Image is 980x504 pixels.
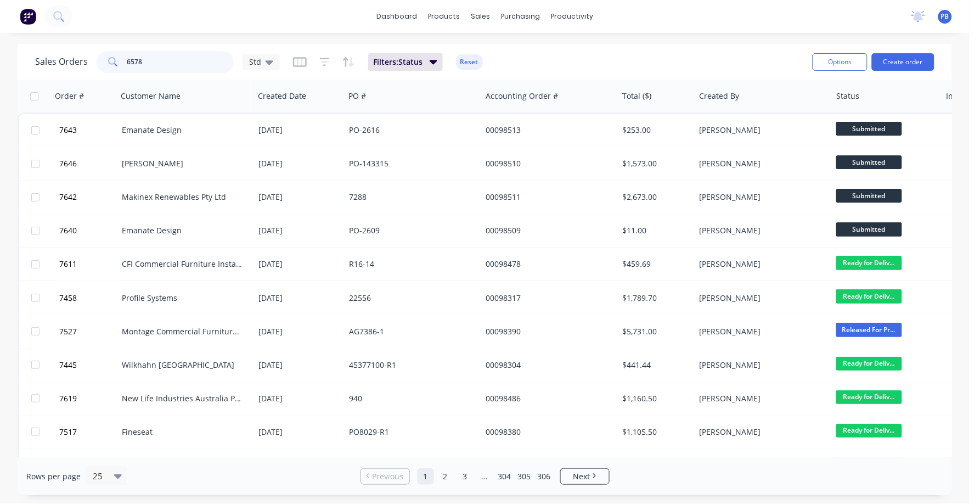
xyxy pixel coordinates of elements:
[423,8,465,25] div: products
[35,57,88,67] h1: Sales Orders
[486,192,607,203] div: 00098511
[699,326,821,337] div: [PERSON_NAME]
[258,427,340,438] div: [DATE]
[122,393,244,404] div: New Life Industries Australia Pty Ltd
[495,8,545,25] div: purchasing
[836,189,902,203] span: Submitted
[836,357,902,371] span: Ready for Deliv...
[349,427,471,438] div: PO8029-R1
[457,468,474,485] a: Page 3
[122,427,244,438] div: Fineseat
[699,125,821,136] div: [PERSON_NAME]
[368,53,443,71] button: Filters:Status
[258,91,306,102] div: Created Date
[623,125,687,136] div: $253.00
[374,57,423,68] span: Filters: Status
[56,416,122,449] button: 7517
[372,471,403,482] span: Previous
[813,53,868,71] button: Options
[26,471,81,482] span: Rows per page
[349,293,471,304] div: 22556
[56,282,122,315] button: 7458
[836,289,902,303] span: Ready for Deliv...
[418,468,434,485] a: Page 1 is your current page
[56,449,122,482] button: 7598
[20,8,36,25] img: Factory
[59,293,77,304] span: 7458
[258,192,340,203] div: [DATE]
[561,471,609,482] a: Next page
[477,468,493,485] a: Jump forward
[699,293,821,304] div: [PERSON_NAME]
[56,147,122,180] button: 7646
[623,326,687,337] div: $5,731.00
[699,393,821,404] div: [PERSON_NAME]
[59,192,77,203] span: 7642
[56,349,122,382] button: 7445
[623,360,687,371] div: $441.44
[122,158,244,169] div: [PERSON_NAME]
[465,8,495,25] div: sales
[872,53,934,71] button: Create order
[356,468,614,485] ul: Pagination
[486,427,607,438] div: 00098380
[486,158,607,169] div: 00098510
[56,315,122,348] button: 7527
[486,393,607,404] div: 00098486
[536,468,553,485] a: Page 306
[258,393,340,404] div: [DATE]
[623,192,687,203] div: $2,673.00
[349,125,471,136] div: PO-2616
[371,8,423,25] a: dashboard
[349,225,471,236] div: PO-2609
[55,91,84,102] div: Order #
[699,259,821,270] div: [PERSON_NAME]
[497,468,513,485] a: Page 304
[941,12,949,21] span: PB
[836,256,902,270] span: Ready for Deliv...
[59,225,77,236] span: 7640
[699,192,821,203] div: [PERSON_NAME]
[349,360,471,371] div: 45377100-R1
[59,360,77,371] span: 7445
[836,122,902,136] span: Submitted
[699,360,821,371] div: [PERSON_NAME]
[258,293,340,304] div: [DATE]
[59,427,77,438] span: 7517
[249,56,261,68] span: Std
[349,158,471,169] div: PO-143315
[456,54,483,70] button: Reset
[836,155,902,169] span: Submitted
[349,192,471,203] div: 7288
[437,468,454,485] a: Page 2
[56,248,122,281] button: 7611
[486,125,607,136] div: 00098513
[699,225,821,236] div: [PERSON_NAME]
[623,259,687,270] div: $459.69
[516,468,533,485] a: Page 305
[623,225,687,236] div: $11.00
[56,181,122,214] button: 7642
[122,259,244,270] div: CFI Commercial Furniture Installations
[699,427,821,438] div: [PERSON_NAME]
[258,158,340,169] div: [DATE]
[623,158,687,169] div: $1,573.00
[59,158,77,169] span: 7646
[623,393,687,404] div: $1,160.50
[623,293,687,304] div: $1,789.70
[59,326,77,337] span: 7527
[59,393,77,404] span: 7619
[545,8,599,25] div: productivity
[258,326,340,337] div: [DATE]
[122,326,244,337] div: Montage Commercial Furniture Pty Ltd
[56,114,122,147] button: 7643
[56,214,122,247] button: 7640
[122,125,244,136] div: Emanate Design
[349,259,471,270] div: R16-14
[623,427,687,438] div: $1,105.50
[59,125,77,136] span: 7643
[349,326,471,337] div: AG7386-1
[361,471,409,482] a: Previous page
[348,91,366,102] div: PO #
[56,382,122,415] button: 7619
